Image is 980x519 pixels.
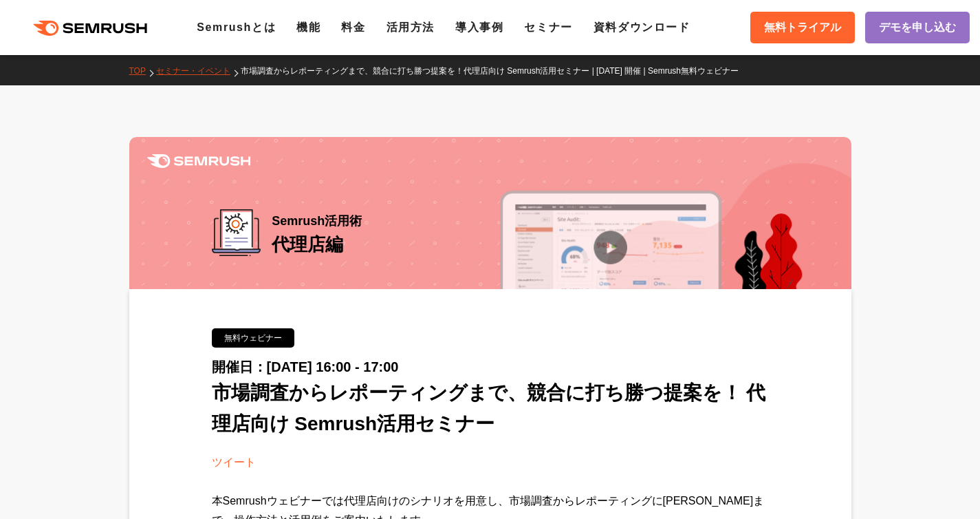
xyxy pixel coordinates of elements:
[865,12,970,43] a: デモを申し込む
[147,154,250,168] img: Semrush
[879,19,956,36] span: デモを申し込む
[750,12,855,43] a: 無料トライアル
[156,66,241,76] a: セミナー・イベント
[594,21,690,33] a: 資料ダウンロード
[272,234,343,255] span: 代理店編
[129,66,156,76] a: TOP
[212,382,766,434] span: 市場調査からレポーティングまで、競合に打ち勝つ提案を！ 代理店向け Semrush活用セミナー
[241,66,749,76] a: 市場調査からレポーティングまで、競合に打ち勝つ提案を！代理店向け Semrush活用セミナー | [DATE] 開催 | Semrush無料ウェビナー
[197,21,276,33] a: Semrushとは
[272,209,362,233] span: Semrush活用術
[212,359,399,374] span: 開催日：[DATE] 16:00 - 17:00
[296,21,320,33] a: 機能
[524,21,572,33] a: セミナー
[764,19,841,36] span: 無料トライアル
[455,21,503,33] a: 導入事例
[386,21,435,33] a: 活用方法
[341,21,365,33] a: 料金
[212,456,256,468] a: ツイート
[212,328,294,348] div: 無料ウェビナー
